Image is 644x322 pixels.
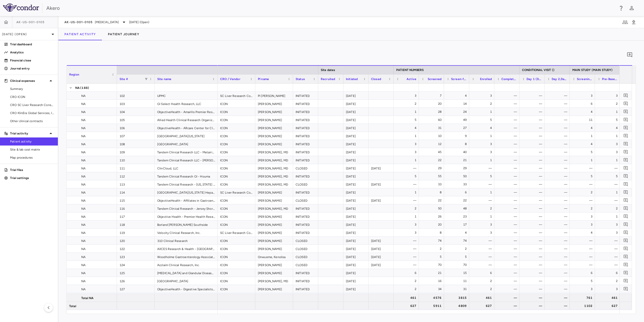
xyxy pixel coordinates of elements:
[155,204,218,212] div: Tandem Clinical Research - Jersey Shore Gastroenterology
[218,108,255,116] div: ICON
[343,108,369,116] div: [DATE]
[622,100,629,107] button: Add comment
[527,77,542,81] span: Day 1 (Day 1)
[343,188,369,196] div: [DATE]
[602,77,618,81] span: Pre-Baseline (Pre-Baseline)
[255,164,293,172] div: [PERSON_NAME], MD
[499,100,517,108] div: —
[155,148,218,156] div: Tandem Clinical Research LLC - Metairie Clinic
[622,229,629,236] button: Add comment
[117,124,155,132] div: 106
[293,156,318,164] div: INITIATED
[255,156,293,164] div: [PERSON_NAME], MD
[255,204,293,212] div: [PERSON_NAME], MD
[255,148,293,156] div: [PERSON_NAME], MD
[255,261,293,269] div: [PERSON_NAME]
[255,188,293,196] div: [PERSON_NAME]
[155,100,218,108] div: GI Select Health Research, LLC
[10,79,48,83] p: Clinical expenses
[117,164,155,172] div: 111
[81,100,86,108] span: NA
[10,139,54,144] span: Patient activity
[10,103,54,107] span: CRO SC Liver Research Consortium LLC
[343,212,369,220] div: [DATE]
[255,237,293,244] div: [PERSON_NAME]
[343,245,369,253] div: [DATE]
[549,108,567,116] div: —
[218,204,255,212] div: ICON
[369,245,394,253] div: [DATE]
[155,124,218,132] div: ObjectiveHealth - ARcare Center for Clinical Research - [US_STATE]
[218,285,255,293] div: ICON
[293,100,318,108] div: INITIATED
[117,204,155,212] div: 116
[255,172,293,180] div: [PERSON_NAME], MD
[343,196,369,204] div: [DATE]
[117,148,155,156] div: 109
[549,92,567,100] div: —
[623,93,628,98] svg: Add comment
[623,150,628,154] svg: Add comment
[218,269,255,277] div: ICON
[574,100,592,108] div: 6
[10,50,54,55] p: Analytics
[10,42,54,47] p: Trial dashboard
[218,156,255,164] div: ICON
[623,254,628,259] svg: Add comment
[622,213,629,220] button: Add comment
[255,277,293,285] div: [PERSON_NAME], MD
[623,174,628,178] svg: Add comment
[81,108,86,116] span: NA
[398,108,416,116] div: 1
[64,20,93,24] span: AK-US-001-0105
[296,77,305,81] span: Status
[293,124,318,132] div: INITIATED
[574,92,592,100] div: 3
[117,229,155,236] div: 119
[255,293,293,301] div: [PERSON_NAME]
[423,100,441,108] div: 20
[69,73,79,76] span: Region
[117,221,155,228] div: 118
[343,156,369,164] div: [DATE]
[10,147,54,152] span: Site & lab cost matrix
[622,237,629,244] button: Add comment
[369,180,394,188] div: [DATE]
[58,28,102,40] button: Patient Activity
[117,140,155,148] div: 108
[343,253,369,261] div: [DATE]
[218,245,255,253] div: ICON
[218,140,255,148] div: ICON
[293,140,318,148] div: INITIATED
[155,188,218,196] div: [GEOGRAPHIC_DATA][US_STATE] Hepatology Research at [GEOGRAPHIC_DATA]
[623,206,628,211] svg: Add comment
[293,188,318,196] div: INITIATED
[218,164,255,172] div: ICON
[599,108,618,116] div: 1
[10,95,54,99] span: CRO ICON
[622,253,629,260] button: Add comment
[255,116,293,124] div: [PERSON_NAME]
[398,116,416,124] div: 5
[155,172,218,180] div: Tandem Clinical Research GI - Houma
[623,230,628,235] svg: Add comment
[155,229,218,236] div: Velocity Clinical Research, Inc.
[129,20,149,24] span: [DATE] (Open)
[343,293,369,301] div: [DATE]
[499,116,517,124] div: —
[599,100,618,108] div: 2
[623,182,628,187] svg: Add comment
[407,77,416,81] span: Active
[343,100,369,108] div: [DATE]
[293,148,318,156] div: INITIATED
[622,261,629,268] button: Add comment
[398,92,416,100] div: 3
[117,261,155,269] div: 124
[255,124,293,132] div: [PERSON_NAME]
[623,158,628,162] svg: Add comment
[46,4,615,12] div: Akero
[218,229,255,236] div: SC Liver Research Consortium LLC
[623,238,628,243] svg: Add comment
[622,197,629,204] button: Add comment
[155,237,218,244] div: 310 Clinical Research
